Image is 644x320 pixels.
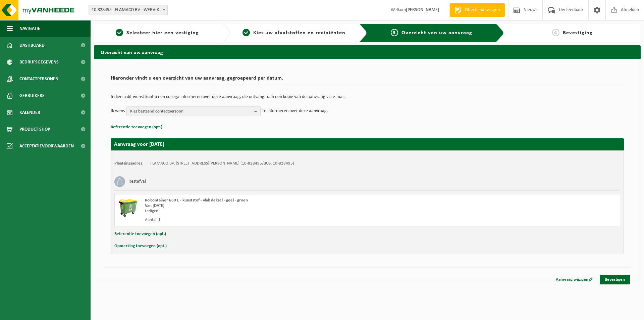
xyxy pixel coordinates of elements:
[89,5,168,15] span: 10-828495 - FLAMACO BV - WERVIK
[552,29,559,36] span: 4
[401,30,472,36] span: Overzicht van uw aanvraag
[19,37,45,54] span: Dashboard
[19,54,59,71] span: Bedrijfsgegevens
[118,198,138,218] img: WB-0660-HPE-GN-50.png
[111,123,162,132] button: Referentie toevoegen (opt.)
[600,275,630,284] a: Bevestigen
[111,95,624,99] p: Indien u dit wenst kunt u een collega informeren over deze aanvraag, die ontvangt dan een kopie v...
[114,242,167,250] button: Opmerking toevoegen (opt.)
[145,217,394,223] div: Aantal: 1
[128,176,146,187] h3: Restafval
[145,203,164,208] strong: Van [DATE]
[19,20,40,37] span: Navigatie
[116,29,123,36] span: 1
[145,198,248,202] span: Rolcontainer 660 L - kunststof - vlak deksel - geel - groen
[253,30,345,36] span: Kies uw afvalstoffen en recipiënten
[89,5,167,15] span: 10-828495 - FLAMACO BV - WERVIK
[563,30,593,36] span: Bevestiging
[463,7,501,13] span: Offerte aanvragen
[19,121,50,138] span: Product Shop
[130,106,252,117] span: Kies bestaand contactpersoon
[111,106,125,116] p: Ik wens
[449,3,505,17] a: Offerte aanvragen
[406,7,439,12] strong: [PERSON_NAME]
[19,138,74,154] span: Acceptatievoorwaarden
[94,45,641,58] h2: Overzicht van uw aanvraag
[243,29,250,36] span: 2
[551,275,598,284] a: Aanvraag wijzigen
[126,106,261,116] button: Kies bestaand contactpersoon
[145,209,394,214] div: Ledigen
[97,29,217,37] a: 1Selecteer hier een vestiging
[126,30,199,36] span: Selecteer hier een vestiging
[19,104,40,121] span: Kalender
[234,29,354,37] a: 2Kies uw afvalstoffen en recipiënten
[114,161,144,166] strong: Plaatsingsadres:
[114,230,166,238] button: Referentie toevoegen (opt.)
[19,87,45,104] span: Gebruikers
[114,142,164,147] strong: Aanvraag voor [DATE]
[19,71,58,87] span: Contactpersonen
[391,29,398,36] span: 3
[262,106,328,116] p: te informeren over deze aanvraag.
[111,76,624,85] h2: Hieronder vindt u een overzicht van uw aanvraag, gegroepeerd per datum.
[150,161,294,166] td: FLAMACO BV, [STREET_ADDRESS][PERSON_NAME] (10-828495/BUS, 10-828495)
